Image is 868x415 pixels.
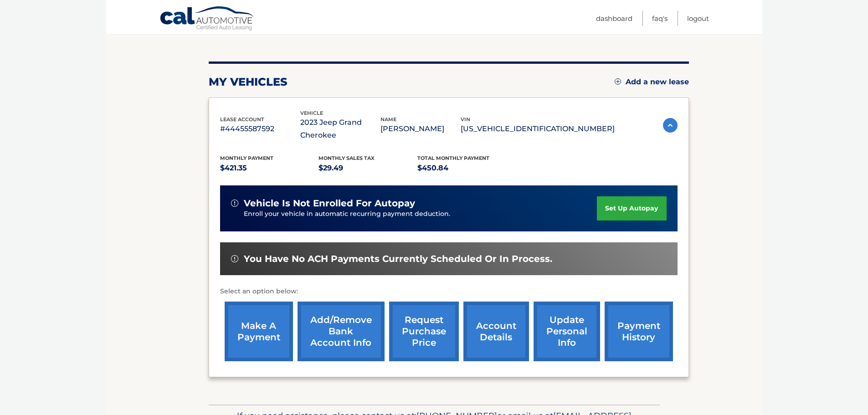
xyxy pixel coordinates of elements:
[225,302,293,361] a: make a payment
[380,123,461,135] p: [PERSON_NAME]
[300,110,323,116] span: vehicle
[615,77,689,87] a: Add a new lease
[417,162,516,174] p: $450.84
[652,11,668,26] a: FAQ's
[220,286,678,297] p: Select an option below:
[231,255,238,262] img: alert-white.svg
[220,123,300,135] p: #44455587592
[298,302,385,361] a: Add/Remove bank account info
[461,123,615,135] p: [US_VEHICLE_IDENTIFICATION_NUMBER]
[244,198,415,209] span: vehicle is not enrolled for autopay
[534,302,600,361] a: update personal info
[244,253,552,265] span: You have no ACH payments currently scheduled or in process.
[417,155,489,161] span: Total Monthly Payment
[220,162,319,174] p: $421.35
[463,302,529,361] a: account details
[380,116,396,123] span: name
[318,162,417,174] p: $29.49
[687,11,709,26] a: Logout
[220,155,273,161] span: Monthly Payment
[300,116,380,142] p: 2023 Jeep Grand Cherokee
[597,196,666,220] a: set up autopay
[231,200,238,207] img: alert-white.svg
[461,116,470,123] span: vin
[615,78,621,85] img: add.svg
[159,6,255,32] a: Cal Automotive
[596,11,632,26] a: Dashboard
[244,209,597,219] p: Enroll your vehicle in automatic recurring payment deduction.
[318,155,375,161] span: Monthly sales Tax
[220,116,264,123] span: lease account
[605,302,673,361] a: payment history
[663,118,678,133] img: accordion-active.svg
[389,302,459,361] a: request purchase price
[209,75,288,89] h2: my vehicles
